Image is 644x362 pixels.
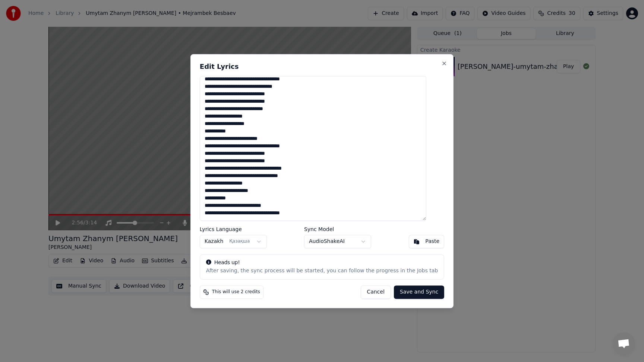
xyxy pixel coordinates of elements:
button: Paste [408,235,444,248]
button: Cancel [360,285,391,299]
span: This will use 2 credits [212,289,260,295]
div: Heads up! [206,259,438,266]
h2: Edit Lyrics [200,63,444,70]
div: Paste [425,238,439,245]
label: Lyrics Language [200,227,267,232]
div: After saving, the sync process will be started, you can follow the progress in the Jobs tab [206,267,438,275]
button: Save and Sync [394,285,444,299]
label: Sync Model [304,227,371,232]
